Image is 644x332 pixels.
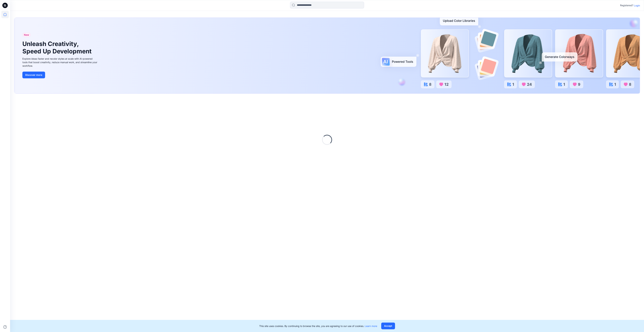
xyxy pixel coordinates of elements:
div: Explore ideas faster and recolor styles at scale with AI-powered tools that boost creativity, red... [22,57,98,68]
button: Accept [381,323,395,329]
p: Login [634,4,640,7]
p: Registered? [620,3,633,7]
p: This site uses cookies. By continuing to browse the site, you are agreeing to our use of cookies. [259,324,377,328]
a: Learn more [365,325,377,327]
a: Discover more [22,72,98,78]
span: New [24,33,29,37]
h1: Unleash Creativity, Speed Up Development [22,40,93,55]
button: Discover more [22,72,45,78]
